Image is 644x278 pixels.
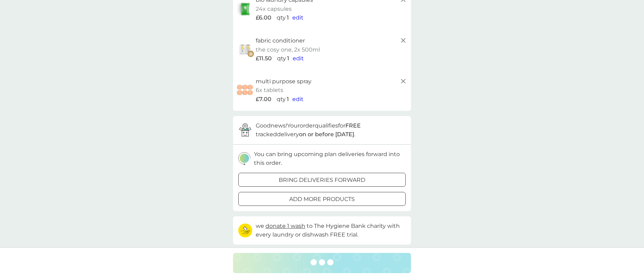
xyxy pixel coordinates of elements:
span: edit [292,96,304,102]
span: edit [293,55,304,62]
p: the cosy one, 2x 500ml [256,45,320,54]
p: qty [277,13,286,22]
button: edit [292,95,304,104]
p: qty [277,54,286,63]
p: fabric conditioner [256,36,305,45]
p: 1 [287,13,289,22]
span: donate 1 wash [265,223,305,229]
span: edit [292,14,304,21]
button: edit [293,54,304,63]
strong: on or before [DATE] [299,131,354,138]
p: 1 [287,54,289,63]
span: £6.00 [256,13,271,22]
p: add more products [289,195,355,204]
strong: FREE [345,122,361,129]
p: multi purpose spray [256,77,312,86]
span: £11.50 [256,54,272,63]
span: £7.00 [256,95,271,104]
button: bring deliveries forward [238,173,406,187]
img: delivery-schedule.svg [238,152,250,165]
button: edit [292,13,304,22]
p: qty [277,95,286,104]
p: Good news! Your order qualifies for tracked delivery . [256,121,406,139]
p: 1 [287,95,289,104]
button: add more products [238,192,406,206]
p: 6x tablets [256,86,283,95]
p: we to The Hygiene Bank charity with every laundry or dishwash FREE trial. [256,222,406,239]
p: 24x capsules [256,5,292,14]
p: You can bring upcoming plan deliveries forward into this order. [254,150,406,168]
p: bring deliveries forward [279,176,365,185]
